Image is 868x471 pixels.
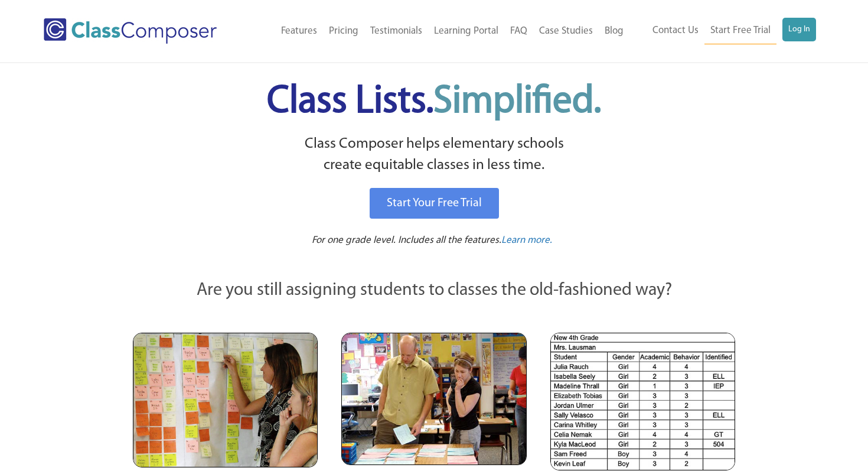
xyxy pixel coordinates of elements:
[647,18,704,44] a: Contact Us
[370,188,499,219] a: Start Your Free Trial
[364,18,428,44] a: Testimonials
[782,18,816,41] a: Log In
[133,333,318,467] img: Teachers Looking at Sticky Notes
[247,18,629,44] nav: Header Menu
[341,333,526,464] img: Blue and Pink Paper Cards
[131,134,737,177] p: Class Composer helps elementary schools create equitable classes in less time.
[704,18,776,44] a: Start Free Trial
[323,18,364,44] a: Pricing
[433,83,601,121] span: Simplified.
[428,18,504,44] a: Learning Portal
[533,18,599,44] a: Case Studies
[501,235,552,245] span: Learn more.
[504,18,533,44] a: FAQ
[629,18,816,44] nav: Header Menu
[599,18,629,44] a: Blog
[133,278,735,304] p: Are you still assigning students to classes the old-fashioned way?
[267,83,601,121] span: Class Lists.
[44,18,217,44] img: Class Composer
[275,18,323,44] a: Features
[387,197,482,209] span: Start Your Free Trial
[550,333,735,470] img: Spreadsheets
[501,233,552,248] a: Learn more.
[312,235,501,245] span: For one grade level. Includes all the features.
